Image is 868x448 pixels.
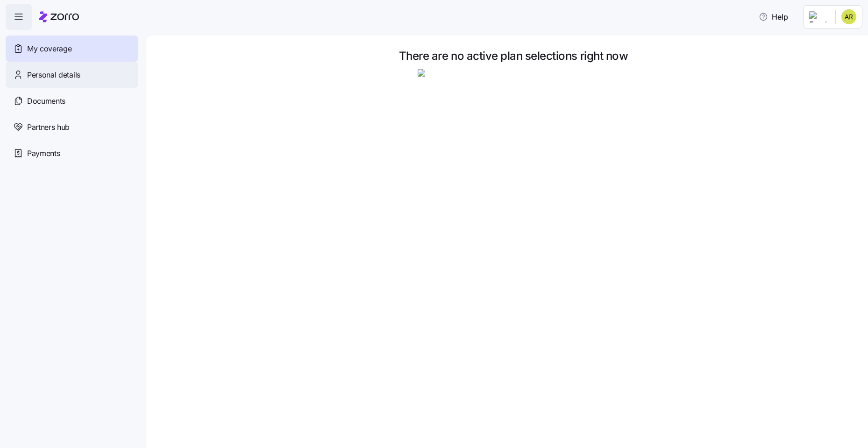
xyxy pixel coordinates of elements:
[751,7,796,26] button: Help
[27,148,60,159] span: Payments
[418,69,609,261] img: Person sitting and waiting with coffee and laptop
[27,95,65,107] span: Documents
[6,62,138,88] a: Personal details
[759,11,788,22] span: Help
[6,140,138,166] a: Payments
[6,36,138,62] a: My coverage
[27,121,70,133] span: Partners hub
[841,9,856,24] img: 9185a282c69cdd71b68e89b4687e71e8
[809,11,828,22] img: Employer logo
[399,50,628,62] span: There are no active plan selections right now
[6,114,138,140] a: Partners hub
[27,69,80,81] span: Personal details
[27,43,71,55] span: My coverage
[6,88,138,114] a: Documents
